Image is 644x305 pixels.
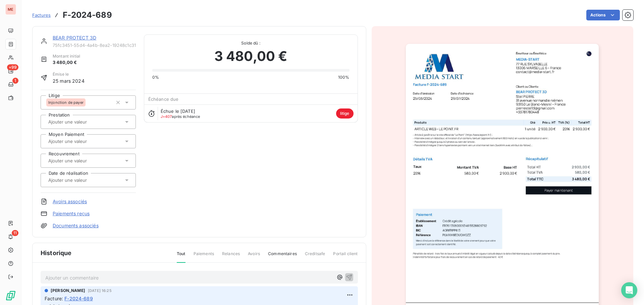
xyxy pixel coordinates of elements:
input: Ajouter une valeur [48,138,115,144]
h3: F-2024-689 [63,9,112,21]
span: Tout [177,251,185,263]
a: Documents associés [53,222,99,229]
div: ME [5,4,16,15]
span: Solde dû : [152,40,350,46]
span: [DATE] 16:25 [88,289,112,293]
span: Montant initial [53,53,80,59]
span: 25 mars 2024 [53,77,85,84]
span: Injonction de payer [48,100,84,104]
span: Échue le [DATE] [161,108,195,114]
span: 3 480,00 € [53,59,80,66]
span: 1 [12,78,18,84]
span: Commentaires [268,251,297,262]
span: Échéance due [148,96,179,102]
span: litige [336,108,354,119]
span: Émise le [53,71,85,77]
a: Avoirs associés [53,198,87,205]
span: Portail client [333,251,358,262]
span: 75fc3451-55d4-4a4b-8ea2-19248c1c310d [53,43,136,48]
input: Ajouter une valeur [48,119,115,125]
span: Avoirs [248,251,260,262]
input: Ajouter une valeur [48,177,115,183]
span: 11 [12,230,18,236]
span: 100% [338,74,350,80]
span: +99 [7,64,18,70]
span: [PERSON_NAME] [51,288,85,294]
a: Factures [32,12,51,18]
input: Ajouter une valeur [48,158,115,164]
a: Paiements reçus [53,210,90,217]
span: 0% [152,74,159,80]
span: 3 480,00 € [214,46,287,66]
span: Facture : [45,295,63,302]
span: Relances [222,251,240,262]
span: Creditsafe [305,251,325,262]
button: Actions [586,10,620,20]
span: F-2024-689 [64,295,93,302]
span: Paiements [194,251,214,262]
span: J+407 [161,114,172,119]
a: BEAR PROTECT 3D [53,35,96,41]
span: Factures [32,12,51,18]
div: Open Intercom Messenger [621,282,637,298]
span: Historique [41,248,72,257]
img: Logo LeanPay [5,290,16,301]
span: après échéance [161,115,200,119]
